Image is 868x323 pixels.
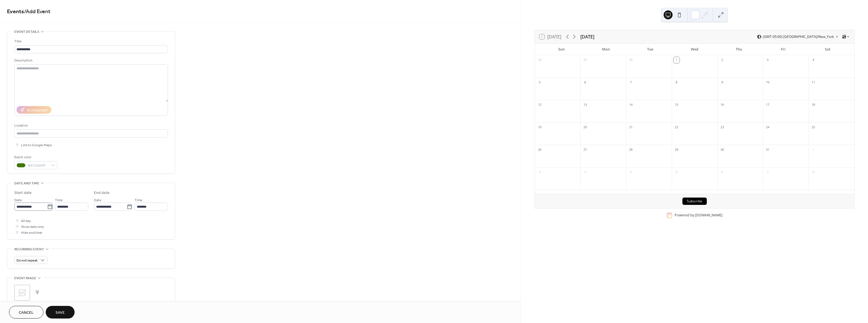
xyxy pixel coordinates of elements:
[14,58,167,63] div: Description
[765,169,771,175] div: 7
[14,285,30,301] div: ;
[28,163,49,169] span: #417505FF
[719,57,725,63] div: 2
[21,142,52,148] span: Link to Google Maps
[7,6,24,17] a: Events
[582,147,588,153] div: 27
[717,44,761,55] div: Thu
[94,190,110,196] div: End date
[673,124,680,130] div: 22
[19,310,34,316] span: Cancel
[582,79,588,86] div: 6
[765,147,771,153] div: 31
[21,218,31,224] span: All day
[719,169,725,175] div: 6
[673,102,680,108] div: 15
[763,35,834,38] span: (GMT-05:00) [GEOGRAPHIC_DATA]/New_York
[580,33,594,40] div: [DATE]
[628,147,634,153] div: 28
[628,124,634,130] div: 21
[719,124,725,130] div: 23
[765,79,771,86] div: 10
[46,306,75,319] button: Save
[584,44,628,55] div: Mon
[539,44,584,55] div: Sun
[537,147,543,153] div: 26
[55,197,63,203] span: Time
[537,57,543,63] div: 28
[14,197,22,203] span: Date
[672,44,717,55] div: Wed
[582,124,588,130] div: 20
[537,79,543,86] div: 5
[537,169,543,175] div: 2
[14,180,39,186] span: Date and time
[24,6,50,17] span: / Add Event
[810,102,816,108] div: 18
[695,213,722,217] a: [DOMAIN_NAME]
[673,147,680,153] div: 29
[14,29,39,35] span: Event details
[719,79,725,86] div: 9
[673,57,680,63] div: 1
[582,57,588,63] div: 29
[56,310,65,316] span: Save
[14,123,167,129] div: Location
[14,38,167,44] div: Title
[673,79,680,86] div: 8
[628,57,634,63] div: 30
[14,275,36,281] span: Event image
[21,224,44,230] span: Show date only
[810,124,816,130] div: 25
[673,169,680,175] div: 5
[765,124,771,130] div: 24
[628,169,634,175] div: 4
[17,257,38,264] span: Do not repeat
[9,306,43,319] button: Cancel
[628,44,672,55] div: Tue
[810,169,816,175] div: 8
[810,57,816,63] div: 4
[537,124,543,130] div: 19
[719,147,725,153] div: 30
[14,190,32,196] div: Start date
[765,57,771,63] div: 3
[14,154,56,160] div: Event color
[761,44,805,55] div: Fri
[537,102,543,108] div: 12
[675,213,722,217] div: Powered by
[582,102,588,108] div: 13
[582,169,588,175] div: 3
[810,79,816,86] div: 11
[682,198,707,205] button: Subscribe
[135,197,142,203] span: Time
[14,246,44,252] span: Recurring event
[94,197,101,203] span: Date
[628,102,634,108] div: 14
[21,230,42,236] span: Hide end time
[765,102,771,108] div: 17
[810,147,816,153] div: 1
[719,102,725,108] div: 16
[628,79,634,86] div: 7
[805,44,850,55] div: Sat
